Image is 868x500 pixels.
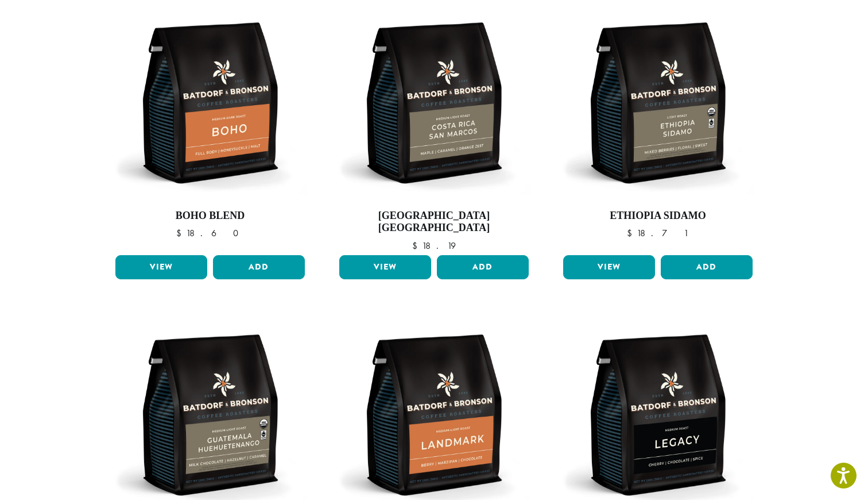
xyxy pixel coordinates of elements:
bdi: 18.19 [412,240,456,252]
span: $ [176,227,186,239]
a: View [115,255,207,279]
h4: Boho Blend [113,210,308,222]
bdi: 18.71 [627,227,688,239]
span: $ [412,240,422,252]
span: $ [627,227,637,239]
img: BB-12oz-FTO-Ethiopia-Sidamo-Stock.webp [560,5,755,201]
button: Add [437,255,529,279]
h4: [GEOGRAPHIC_DATA] [GEOGRAPHIC_DATA] [336,210,532,234]
a: [GEOGRAPHIC_DATA] [GEOGRAPHIC_DATA] $18.19 [336,5,532,251]
a: View [563,255,655,279]
img: BB-12oz-Boho-Stock.webp [113,5,308,201]
button: Add [661,255,753,279]
button: Add [213,255,305,279]
a: Boho Blend $18.60 [113,5,308,251]
h4: Ethiopia Sidamo [560,210,755,222]
img: BB-12oz-Costa-Rica-San-Marcos-Stock.webp [336,5,532,201]
a: Ethiopia Sidamo $18.71 [560,5,755,251]
bdi: 18.60 [176,227,244,239]
a: View [339,255,431,279]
